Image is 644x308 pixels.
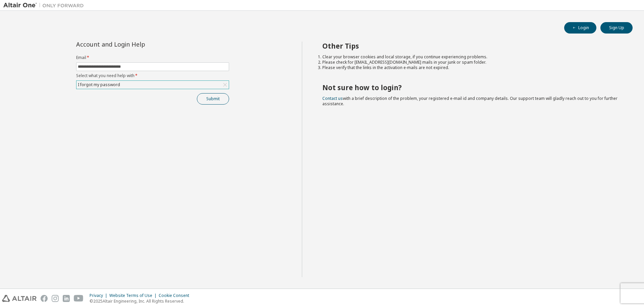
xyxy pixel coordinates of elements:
[322,54,621,60] li: Clear your browser cookies and local storage, if you continue experiencing problems.
[76,55,229,60] label: Email
[76,81,229,89] div: I forgot my password
[63,295,70,302] img: linkedin.svg
[90,298,193,304] p: © 2025 Altair Engineering, Inc. All Rights Reserved.
[600,22,633,34] button: Sign Up
[322,96,343,101] a: Contact us
[41,295,48,302] img: facebook.svg
[77,81,121,88] div: I forgot my password
[90,293,109,298] div: Privacy
[159,293,193,298] div: Cookie Consent
[322,42,621,50] h2: Other Tips
[322,60,621,65] li: Please check for [EMAIL_ADDRESS][DOMAIN_NAME] mails in your junk or spam folder.
[322,83,621,92] h2: Not sure how to login?
[76,73,229,78] label: Select what you need help with
[322,96,618,107] span: with a brief description of the problem, your registered e-mail id and company details. Our suppo...
[52,295,59,302] img: instagram.svg
[76,42,199,47] div: Account and Login Help
[564,22,596,34] button: Login
[74,295,84,302] img: youtube.svg
[2,295,37,302] img: altair_logo.svg
[197,93,229,105] button: Submit
[322,65,621,70] li: Please verify that the links in the activation e-mails are not expired.
[109,293,159,298] div: Website Terms of Use
[3,2,87,9] img: Altair One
